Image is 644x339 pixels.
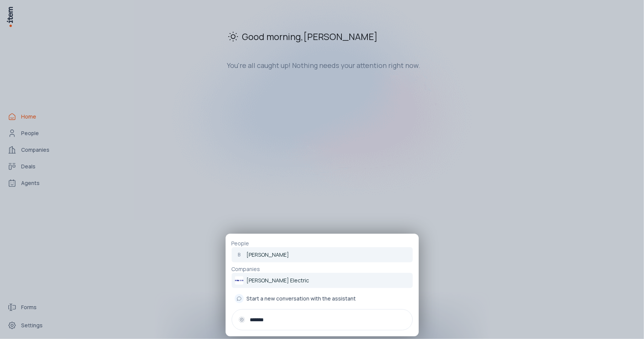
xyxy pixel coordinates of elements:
[232,240,413,247] p: People
[235,250,244,259] div: B
[247,277,309,284] p: [PERSON_NAME] Electric
[232,291,413,306] button: Start a new conversation with the assistant
[226,234,419,336] div: PeopleB[PERSON_NAME]CompaniesFureigh Electric[PERSON_NAME] ElectricStart a new conversation with ...
[247,295,356,302] span: Start a new conversation with the assistant
[247,251,289,259] p: [PERSON_NAME]
[232,247,413,262] a: B[PERSON_NAME]
[232,273,413,288] a: [PERSON_NAME] Electric
[235,276,244,285] img: Fureigh Electric
[232,265,413,273] p: Companies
